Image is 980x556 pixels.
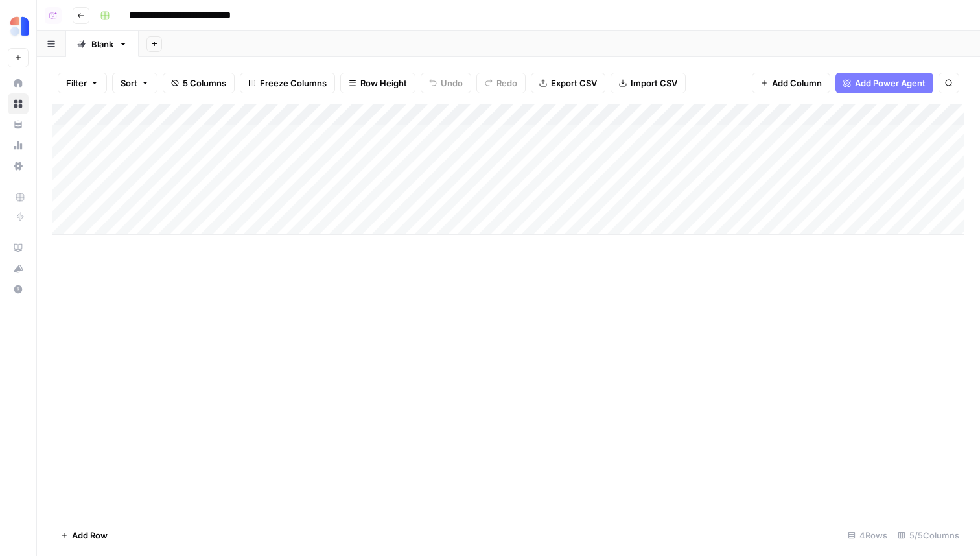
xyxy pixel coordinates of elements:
[8,73,29,93] a: Home
[8,237,29,258] a: AirOps Academy
[66,31,139,57] a: Blank
[340,73,415,93] button: Row Height
[8,156,29,176] a: Settings
[531,73,605,93] button: Export CSV
[843,525,892,546] div: 4 Rows
[855,77,926,90] span: Add Power Agent
[551,77,597,90] span: Export CSV
[58,73,107,93] button: Filter
[421,73,471,93] button: Undo
[835,73,933,93] button: Add Power Agent
[8,114,29,135] a: Your Data
[360,77,407,90] span: Row Height
[8,135,29,156] a: Usage
[8,93,29,114] a: Browse
[8,15,31,38] img: Ammo Logo
[611,73,686,93] button: Import CSV
[8,258,29,279] button: What's new?
[441,77,463,90] span: Undo
[631,77,677,90] span: Import CSV
[52,525,115,546] button: Add Row
[772,77,822,90] span: Add Column
[8,10,29,43] button: Workspace: Ammo
[66,77,87,90] span: Filter
[496,77,517,90] span: Redo
[260,77,327,90] span: Freeze Columns
[112,73,157,93] button: Sort
[476,73,526,93] button: Redo
[91,38,113,51] div: Blank
[72,529,108,542] span: Add Row
[121,77,137,90] span: Sort
[752,73,830,93] button: Add Column
[8,279,29,300] button: Help + Support
[892,525,964,546] div: 5/5 Columns
[8,259,28,278] div: What's new?
[183,77,226,90] span: 5 Columns
[163,73,235,93] button: 5 Columns
[240,73,335,93] button: Freeze Columns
